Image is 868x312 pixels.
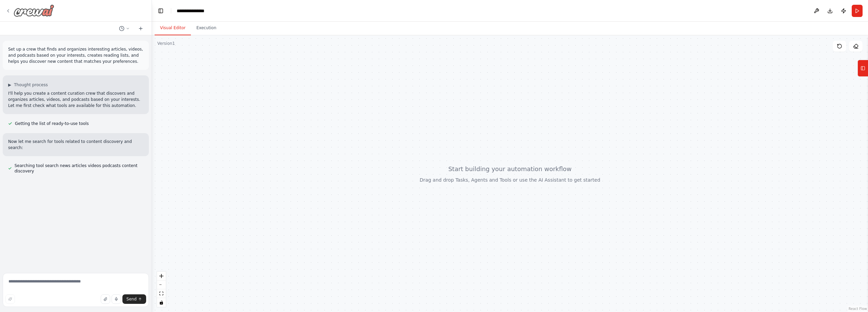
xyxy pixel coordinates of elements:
[191,21,222,35] button: Execution
[8,82,48,88] button: ▶Thought process
[14,4,54,17] img: Logo
[5,294,15,304] button: Improve this prompt
[849,307,867,311] a: React Flow attribution
[157,272,166,307] div: React Flow controls
[135,24,146,33] button: Start a new chat
[155,21,191,35] button: Visual Editor
[116,24,133,33] button: Switch to previous chat
[8,46,143,65] p: Set up a crew that finds and organizes interesting articles, videos, and podcasts based on your i...
[122,294,146,304] button: Send
[8,90,143,109] p: I'll help you create a content curation crew that discovers and organizes articles, videos, and p...
[15,121,89,126] span: Getting the list of ready-to-use tools
[8,82,11,88] span: ▶
[156,6,165,16] button: Hide left sidebar
[157,289,166,298] button: fit view
[157,272,166,280] button: zoom in
[177,7,209,14] nav: breadcrumb
[157,298,166,307] button: toggle interactivity
[15,163,143,174] span: Searching tool search news articles videos podcasts content discovery
[14,82,48,88] span: Thought process
[157,280,166,289] button: zoom out
[112,294,121,304] button: Click to speak your automation idea
[126,296,137,302] span: Send
[8,139,143,151] p: Now let me search for tools related to content discovery and search:
[157,41,175,46] div: Version 1
[101,294,110,304] button: Upload files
